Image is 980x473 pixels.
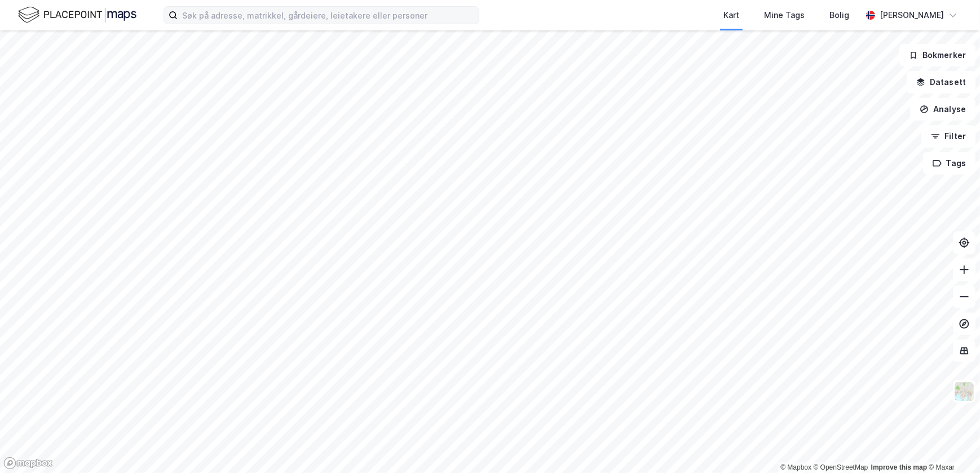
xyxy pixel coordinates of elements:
div: Bolig [829,8,849,22]
input: Søk på adresse, matrikkel, gårdeiere, leietakere eller personer [178,7,479,24]
img: logo.f888ab2527a4732fd821a326f86c7f29.svg [18,5,136,25]
div: Kontrollprogram for chat [924,419,980,473]
div: Kart [723,8,739,22]
iframe: Chat Widget [924,419,980,473]
div: [PERSON_NAME] [880,8,944,22]
div: Mine Tags [764,8,805,22]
